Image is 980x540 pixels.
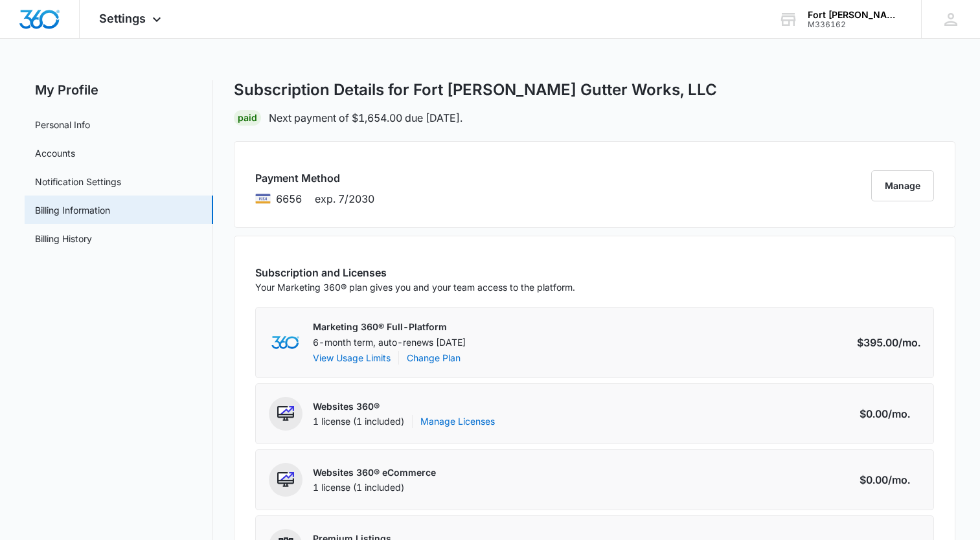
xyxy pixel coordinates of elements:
[313,336,466,365] div: 6-month term, auto-renews [DATE]
[420,415,495,428] a: Manage Licenses
[860,472,920,488] div: $0.00
[888,406,910,422] span: /mo.
[871,170,934,201] button: Manage
[35,175,121,188] a: Notification Settings
[35,118,90,131] a: Personal Info
[35,146,75,160] a: Accounts
[808,20,902,29] div: account id
[808,10,902,20] div: account name
[898,335,920,350] span: /mo.
[315,191,374,207] span: exp. 7/2030
[25,80,213,100] h2: My Profile
[313,351,391,365] button: View Usage Limits
[255,265,575,280] h3: Subscription and Licenses
[313,466,436,479] p: Websites 360® eCommerce
[888,472,910,488] span: /mo.
[234,80,717,100] h1: Subscription Details for Fort [PERSON_NAME] Gutter Works, LLC
[35,203,110,217] a: Billing Information
[313,400,495,413] p: Websites 360®
[407,351,461,365] a: Change Plan
[313,321,466,333] p: Marketing 360® Full-Platform
[857,335,920,350] div: $395.00
[276,191,302,207] span: brandLabels.visa ending with
[860,406,920,422] div: $0.00
[234,110,261,126] div: Paid
[99,12,146,25] span: Settings
[269,110,462,126] p: Next payment of $1,654.00 due [DATE].
[35,232,92,245] a: Billing History
[313,481,436,494] div: 1 license (1 included)
[313,415,495,428] div: 1 license (1 included)
[255,170,374,186] h3: Payment Method
[255,280,575,294] p: Your Marketing 360® plan gives you and your team access to the platform.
